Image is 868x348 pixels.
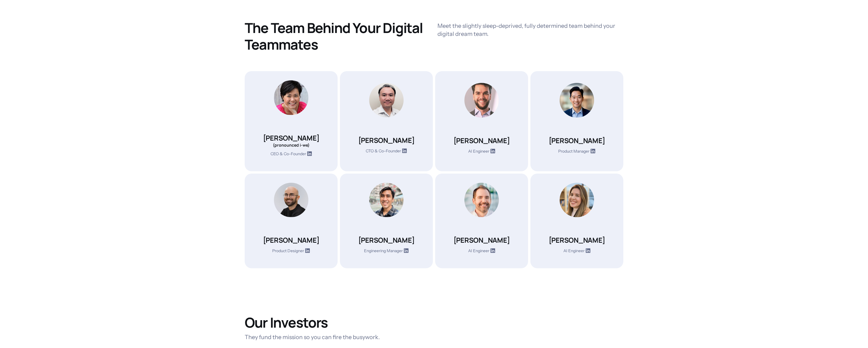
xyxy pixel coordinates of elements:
[563,248,585,254] p: AI Engineer
[272,248,310,254] a: Product Designer
[245,333,623,341] p: They fund the mission so you can fire the busywork.
[558,149,595,155] a: Product Manager
[560,83,594,118] img: Dennis Ju
[464,83,499,118] img: Adalberto Soares
[468,149,495,155] a: AI Engineer
[270,151,306,158] p: CEO & Co-Founder
[245,20,431,53] h2: The Team Behind Your Digital Teammates
[263,133,320,143] h4: [PERSON_NAME]
[272,248,304,254] p: Product Designer
[358,236,415,245] h4: [PERSON_NAME]
[468,248,489,254] p: AI Engineer
[366,148,407,155] a: CTO & Co-Founder
[558,149,589,155] p: Product Manager
[245,314,623,331] h2: Our Investors
[270,151,312,158] a: CEO & Co-Founder
[358,136,415,145] h4: [PERSON_NAME]
[468,149,489,155] p: AI Engineer
[369,83,404,117] img: Michael Han
[464,183,499,217] img: Sean Wojcik
[468,248,495,254] a: AI Engineer
[437,22,623,38] p: Meet the slightly sleep-deprived, fully determined team behind your digital dream team.
[364,248,403,254] p: Engineering Manager
[369,183,404,217] img: Shinn Lok
[549,236,605,245] h4: [PERSON_NAME]
[454,236,510,245] h4: [PERSON_NAME]
[366,148,401,155] p: CTO & Co-Founder
[563,248,590,254] a: AI Engineer
[549,136,605,145] h4: [PERSON_NAME]
[273,143,310,148] h5: (pronounced i-we)
[263,236,320,245] h4: [PERSON_NAME]
[560,183,594,217] img: Bianca Silva
[274,183,308,217] img: Luke Cushieri
[454,136,510,145] h4: [PERSON_NAME]
[274,80,308,115] img: Aihui Ong
[364,248,408,254] a: Engineering Manager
